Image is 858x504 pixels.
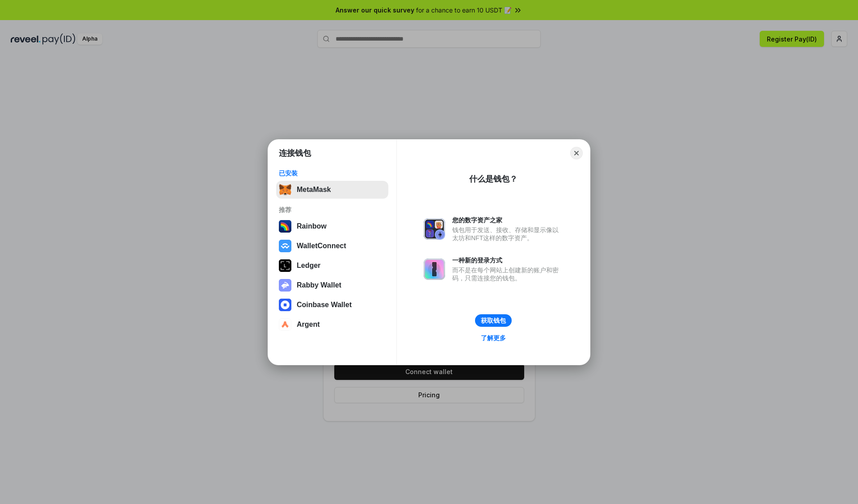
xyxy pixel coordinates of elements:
[452,266,563,282] div: 而不是在每个网站上创建新的账户和密码，只需连接您的钱包。
[452,226,563,242] div: 钱包用于发送、接收、存储和显示像以太坊和NFT这样的数字资产。
[297,281,341,289] div: Rabby Wallet
[279,279,291,292] img: svg+xml,%3Csvg%20xmlns%3D%22http%3A%2F%2Fwww.w3.org%2F2000%2Fsvg%22%20fill%3D%22none%22%20viewBox...
[279,148,311,158] h1: 连接钱包
[297,242,346,250] div: WalletConnect
[452,256,563,264] div: 一种新的登录方式
[297,222,327,230] div: Rainbow
[469,174,517,184] div: 什么是钱包？
[424,258,445,280] img: svg+xml,%3Csvg%20xmlns%3D%22http%3A%2F%2Fwww.w3.org%2F2000%2Fsvg%22%20fill%3D%22none%22%20viewBox...
[279,220,291,233] img: svg+xml,%3Csvg%20width%3D%22120%22%20height%3D%22120%22%20viewBox%3D%220%200%20120%20120%22%20fil...
[276,237,388,255] button: WalletConnect
[276,181,388,199] button: MetaMask
[570,147,583,159] button: Close
[279,240,291,252] img: svg+xml,%3Csvg%20width%3D%2228%22%20height%3D%2228%22%20viewBox%3D%220%200%2028%2028%22%20fill%3D...
[276,257,388,275] button: Ledger
[276,217,388,235] button: Rainbow
[279,169,386,177] div: 已安装
[297,186,331,194] div: MetaMask
[279,206,386,214] div: 推荐
[424,218,445,240] img: svg+xml,%3Csvg%20xmlns%3D%22http%3A%2F%2Fwww.w3.org%2F2000%2Fsvg%22%20fill%3D%22none%22%20viewBox...
[475,332,511,344] a: 了解更多
[279,299,291,311] img: svg+xml,%3Csvg%20width%3D%2228%22%20height%3D%2228%22%20viewBox%3D%220%200%2028%2028%22%20fill%3D...
[452,216,563,224] div: 您的数字资产之家
[297,301,352,309] div: Coinbase Wallet
[276,296,388,314] button: Coinbase Wallet
[276,316,388,333] button: Argent
[475,314,512,327] button: 获取钱包
[481,317,506,325] div: 获取钱包
[279,183,291,196] img: svg+xml,%3Csvg%20fill%3D%22none%22%20height%3D%2233%22%20viewBox%3D%220%200%2035%2033%22%20width%...
[279,259,291,272] img: svg+xml,%3Csvg%20xmlns%3D%22http%3A%2F%2Fwww.w3.org%2F2000%2Fsvg%22%20width%3D%2228%22%20height%3...
[276,276,388,294] button: Rabby Wallet
[297,262,320,270] div: Ledger
[297,321,320,329] div: Argent
[481,334,506,342] div: 了解更多
[279,318,291,331] img: svg+xml,%3Csvg%20width%3D%2228%22%20height%3D%2228%22%20viewBox%3D%220%200%2028%2028%22%20fill%3D...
